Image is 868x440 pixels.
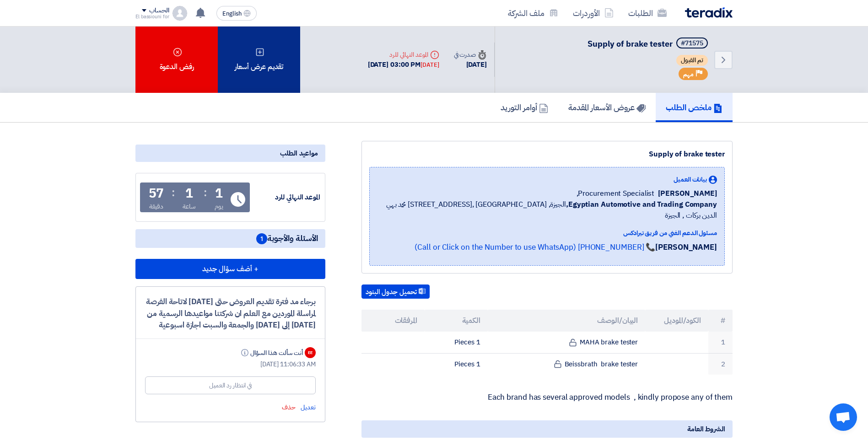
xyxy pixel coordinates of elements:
[655,241,717,253] strong: [PERSON_NAME]
[577,188,655,199] span: Procurement Specialist,
[658,188,717,199] span: [PERSON_NAME]
[501,2,566,24] a: ملف الشركة
[369,149,725,160] div: Supply of brake tester
[454,50,487,59] div: صدرت في
[621,2,674,24] a: الطلبات
[301,402,316,412] span: تعديل
[708,332,733,353] td: 1
[282,402,296,412] span: حذف
[361,393,733,402] p: Each brand has several approved models , kindly propose any of them
[135,27,218,93] div: رفض الدعوة
[368,50,439,59] div: الموعد النهائي للرد
[566,199,717,210] b: Egyptian Automotive and Trading Company,
[149,202,163,211] div: دقيقة
[256,233,318,244] span: الأسئلة والأجوبة
[685,7,733,18] img: Teradix logo
[377,199,717,221] span: الجيزة, [GEOGRAPHIC_DATA] ,[STREET_ADDRESS] محمد بهي الدين بركات , الجيزة
[305,347,316,358] div: EE
[501,102,548,113] h5: أوامر التوريد
[425,310,488,332] th: الكمية
[491,93,558,122] a: أوامر التوريد
[683,70,694,79] span: مهم
[708,353,733,375] td: 2
[377,228,717,238] div: مسئول الدعم الفني من فريق تيرادكس
[149,187,164,200] div: 57
[361,310,425,332] th: المرفقات
[172,184,175,201] div: :
[135,14,169,19] div: El bassiouni for
[415,241,655,253] a: 📞 [PHONE_NUMBER] (Call or Click on the Number to use WhatsApp)
[830,403,857,431] div: Open chat
[256,233,267,244] span: 1
[558,93,656,122] a: عروض الأسعار المقدمة
[183,202,196,211] div: ساعة
[425,332,488,353] td: 1 Pieces
[209,381,252,390] div: في انتظار رد العميل
[145,296,316,331] div: برجاء مد فترة تقديم العروض حتى [DATE] لاتاحة الفرصة لمراسلة الموردين مع العلم ان شركتنا مواعيدها ...
[239,348,303,358] div: أنت سألت هذا السؤال
[681,40,703,47] div: #71575
[135,145,325,162] div: مواعيد الطلب
[215,187,223,200] div: 1
[488,353,646,375] td: Beissbrath brake tester
[421,60,439,70] div: [DATE]
[488,332,646,353] td: MAHA brake tester
[588,38,673,50] span: Supply of brake tester
[145,360,316,369] div: [DATE] 11:06:33 AM
[173,6,187,21] img: profile_test.png
[204,184,207,201] div: :
[215,202,223,211] div: يوم
[687,424,725,434] span: الشروط العامة
[708,310,733,332] th: #
[656,93,733,122] a: ملخص الطلب
[674,175,707,184] span: بيانات العميل
[645,310,708,332] th: الكود/الموديل
[454,59,487,70] div: [DATE]
[361,284,430,299] button: تحميل جدول البنود
[222,11,242,17] span: English
[149,7,169,15] div: الحساب
[185,187,193,200] div: 1
[368,59,439,70] div: [DATE] 03:00 PM
[568,102,646,113] h5: عروض الأسعار المقدمة
[252,192,320,203] div: الموعد النهائي للرد
[216,6,257,21] button: English
[566,2,621,24] a: الأوردرات
[488,310,646,332] th: البيان/الوصف
[676,55,708,66] span: تم القبول
[425,353,488,375] td: 1 Pieces
[135,259,325,279] button: + أضف سؤال جديد
[588,38,710,50] h5: Supply of brake tester
[666,102,722,113] h5: ملخص الطلب
[218,27,300,93] div: تقديم عرض أسعار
